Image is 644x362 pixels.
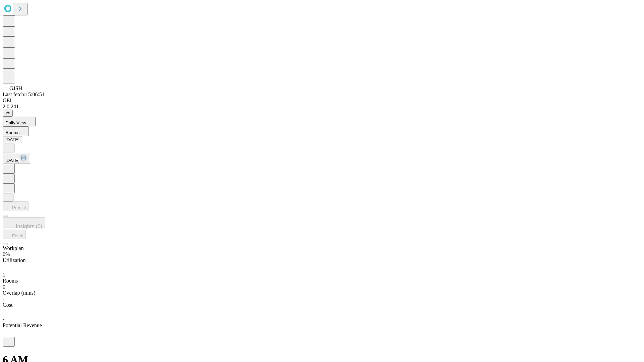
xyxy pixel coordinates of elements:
div: 2.0.241 [3,104,641,110]
span: 1 [3,272,5,278]
span: Insights (0) [16,224,42,229]
span: Workplan [3,245,24,251]
button: Fetch [3,230,26,239]
span: GJSH [9,85,22,91]
span: 0 [3,284,5,290]
span: @ [5,111,10,116]
span: Utilization [3,257,25,263]
button: Daily View [3,117,36,126]
span: [DATE] [5,158,19,163]
span: Rooms [3,278,18,284]
button: [DATE] [3,153,30,164]
span: Overlap (mins) [3,290,35,296]
span: Potential Revenue [3,322,42,328]
span: Last fetch: 15:06:51 [3,92,45,97]
div: GEI [3,98,641,104]
button: @ [3,110,13,117]
button: [DATE] [3,136,22,143]
span: 0% [3,251,10,257]
button: Rooms [3,126,29,136]
button: Predict [3,201,29,211]
button: Insights (0) [3,217,45,228]
span: - [3,316,4,322]
span: Rooms [5,130,19,135]
span: Daily View [5,120,26,125]
span: - [3,296,4,302]
span: Cost [3,302,12,308]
